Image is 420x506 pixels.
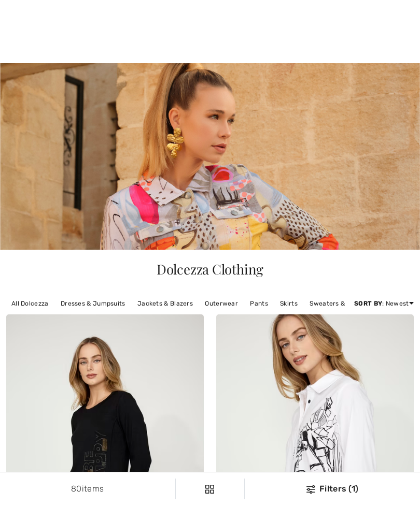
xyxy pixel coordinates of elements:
[354,300,382,307] strong: Sort By
[6,297,54,310] a: All Dolcezza
[132,297,198,310] a: Jackets & Blazers
[275,297,303,310] a: Skirts
[157,260,263,278] span: Dolcezza Clothing
[306,485,315,494] img: Filters
[55,297,131,310] a: Dresses & Jumpsuits
[245,297,273,310] a: Pants
[200,297,243,310] a: Outerwear
[304,297,383,310] a: Sweaters & Cardigans
[354,299,414,308] div: : Newest
[399,323,406,329] img: heart_black_full.svg
[205,485,214,494] img: Filters
[189,323,196,329] img: heart_black_full.svg
[251,483,414,495] div: Filters (1)
[71,484,82,494] span: 80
